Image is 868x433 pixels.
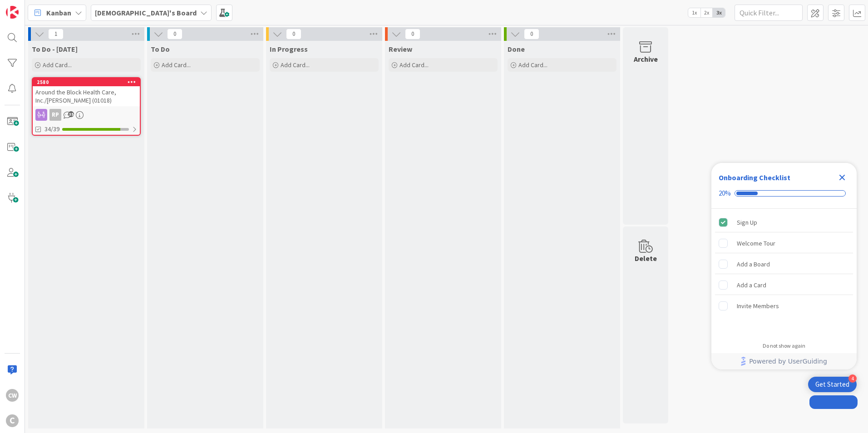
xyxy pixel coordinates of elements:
div: Add a Board [737,259,770,270]
span: 35 [68,111,74,117]
span: Done [508,44,525,54]
div: Checklist items [711,209,857,336]
span: To Do - Today [32,44,78,54]
div: Around the Block Health Care, Inc./[PERSON_NAME] (01018) [33,86,140,106]
span: 0 [524,29,539,39]
div: CW [6,389,19,402]
div: 2580 [37,79,140,85]
div: Delete [635,253,657,264]
div: Archive [634,54,658,64]
div: Invite Members [737,300,779,311]
span: 3x [713,8,725,17]
div: Add a Board is incomplete. [715,254,853,274]
input: Quick Filter... [735,5,803,21]
span: 1x [688,8,700,17]
div: Checklist progress: 20% [719,189,849,197]
span: To Do [151,44,170,54]
span: Powered by UserGuiding [749,356,827,367]
span: Kanban [46,7,71,18]
div: Welcome Tour is incomplete. [715,233,853,253]
div: Sign Up is complete. [715,212,853,232]
div: Onboarding Checklist [719,172,790,183]
div: C [6,414,19,427]
div: Add a Card [737,280,766,290]
div: Get Started [815,380,849,389]
span: 1 [48,29,64,39]
img: Visit kanbanzone.com [6,6,19,19]
span: 2x [700,8,713,17]
span: 0 [167,29,182,39]
div: Footer [711,353,857,369]
div: 20% [719,189,731,197]
div: Invite Members is incomplete. [715,296,853,316]
div: Add a Card is incomplete. [715,275,853,295]
b: [DEMOGRAPHIC_DATA]'s Board [95,8,197,17]
span: Add Card... [162,61,191,69]
span: Add Card... [518,61,547,69]
div: RP [49,109,61,121]
span: Add Card... [281,61,310,69]
div: RP [33,109,140,121]
div: 4 [848,374,857,383]
div: Close Checklist [835,170,849,185]
div: 2580Around the Block Health Care, Inc./[PERSON_NAME] (01018) [33,78,140,106]
div: Open Get Started checklist, remaining modules: 4 [808,377,857,392]
div: Checklist Container [711,163,857,369]
span: 0 [405,29,420,39]
div: Welcome Tour [737,238,775,249]
span: In Progress [270,44,308,54]
span: Add Card... [43,61,72,69]
a: Powered by UserGuiding [716,353,852,369]
span: Add Card... [399,61,429,69]
div: 2580 [33,78,140,86]
span: Review [389,44,412,54]
div: Sign Up [737,217,757,228]
span: 0 [286,29,301,39]
div: Do not show again [763,342,805,349]
span: 34/39 [44,124,59,134]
